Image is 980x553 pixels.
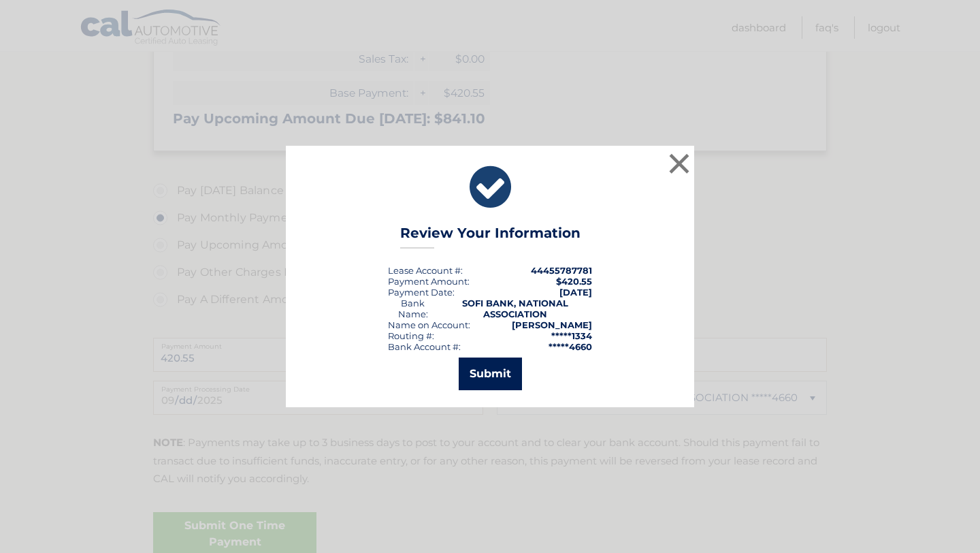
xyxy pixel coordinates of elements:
div: : [388,287,455,298]
div: Lease Account #: [388,265,463,276]
strong: 44455787781 [531,265,592,276]
button: Submit [459,358,522,390]
button: × [666,150,693,177]
h3: Review Your Information [400,225,581,249]
strong: SOFI BANK, NATIONAL ASSOCIATION [462,298,568,319]
div: Routing #: [388,330,434,341]
div: Payment Amount: [388,276,470,287]
span: Payment Date [388,287,453,298]
div: Bank Name: [388,298,438,319]
div: Bank Account #: [388,341,461,352]
strong: [PERSON_NAME] [512,319,592,330]
span: $420.55 [556,276,592,287]
div: Name on Account: [388,319,470,330]
span: [DATE] [559,287,592,298]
